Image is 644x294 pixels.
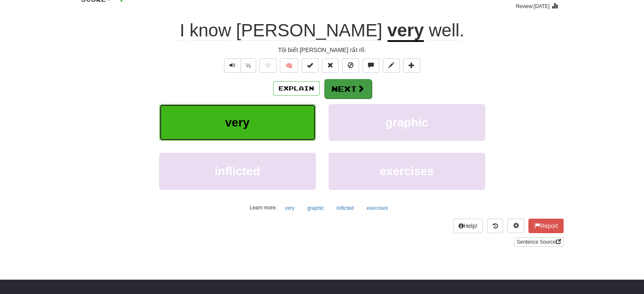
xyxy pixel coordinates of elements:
span: graphic [385,116,428,129]
div: Tôi biết [PERSON_NAME] rất rõ. [81,46,564,54]
small: Review: [DATE] [516,3,550,9]
button: graphic [303,202,329,214]
button: Play sentence audio (ctl+space) [224,58,241,73]
button: Help! [453,219,483,233]
div: Text-to-speech controls [222,58,257,73]
button: Reset to 0% Mastered (alt+r) [322,58,339,73]
button: Explain [273,81,320,96]
button: ½ [240,58,257,73]
span: I [180,20,185,41]
button: inflicted [159,153,316,190]
u: very [387,20,424,42]
span: well [429,20,459,41]
span: know [190,20,231,41]
button: Add to collection (alt+a) [403,58,420,73]
a: Sentence Source [514,237,563,247]
button: Next [324,79,372,99]
button: inflicted [332,202,359,214]
button: Round history (alt+y) [487,219,503,233]
button: Report [528,219,563,233]
button: Favorite sentence (alt+f) [260,58,276,73]
button: very [159,104,316,141]
button: Edit sentence (alt+d) [383,58,400,73]
span: exercises [380,165,434,178]
button: 🧠 [280,58,298,73]
small: Learn more: [250,205,277,211]
span: very [225,116,250,129]
button: Set this sentence to 100% Mastered (alt+m) [301,58,318,73]
button: Discuss sentence (alt+u) [362,58,379,73]
button: exercises [362,202,393,214]
button: Ignore sentence (alt+i) [342,58,359,73]
button: graphic [329,104,485,141]
span: . [424,20,464,41]
button: very [280,202,299,214]
button: exercises [329,153,485,190]
span: inflicted [215,165,260,178]
span: [PERSON_NAME] [236,20,382,41]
